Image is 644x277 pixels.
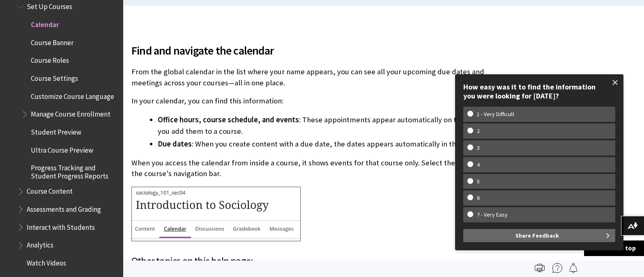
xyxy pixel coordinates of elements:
[31,108,110,119] span: Manage Course Enrollment
[515,229,559,242] span: Share Feedback
[158,138,514,150] li: : When you create content with a due date, the dates appears automatically in the calendar.
[467,195,489,201] w-span: 6
[467,211,517,218] w-span: 7 - Very Easy
[131,254,514,269] h3: Other topics on this help page:
[31,36,74,47] span: Course Banner
[131,66,514,88] p: From the global calendar in the list where your name appears, you can see all your upcoming due d...
[131,42,514,59] span: Find and navigate the calendar
[463,82,615,100] div: How easy was it to find the information you were looking for [DATE]?
[27,256,66,267] span: Watch Videos
[467,144,489,151] w-span: 3
[27,185,73,196] span: Course Content
[552,263,562,273] img: More help
[31,71,78,82] span: Course Settings
[131,96,514,106] p: In your calendar, you can find this information:
[31,18,59,29] span: Calendar
[31,161,117,180] span: Progress Tracking and Student Progress Reports
[27,238,53,250] span: Analytics
[467,161,489,168] w-span: 4
[467,111,524,118] w-span: 1 - Very Difficult
[467,128,489,135] w-span: 2
[31,143,93,154] span: Ultra Course Preview
[467,178,489,185] w-span: 5
[27,220,95,231] span: Interact with Students
[31,89,114,101] span: Customize Course Language
[31,125,81,136] span: Student Preview
[568,263,578,273] img: Follow this page
[158,115,299,124] span: Office hours, course schedule, and events
[131,158,514,179] p: When you access the calendar from inside a course, it shows events for that course only. Select t...
[535,263,545,273] img: Print
[31,54,69,65] span: Course Roles
[131,187,301,241] img: Image of a course page, with the Calendar tab underlined in purple
[158,139,192,149] span: Due dates
[27,202,101,213] span: Assessments and Grading
[463,229,615,242] button: Share Feedback
[158,114,514,137] li: : These appointments appear automatically on the calendar when you add them to a course.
